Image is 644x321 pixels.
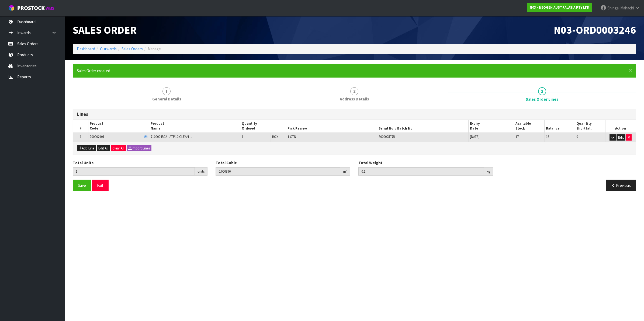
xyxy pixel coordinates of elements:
[340,167,350,176] div: m³
[144,135,148,139] i: Frozen Goods
[152,96,181,102] span: General Details
[544,120,575,133] th: Balance
[80,134,81,139] span: 1
[73,23,137,37] span: Sales Order
[77,68,110,73] span: Sales Order created
[73,105,636,196] span: Sales Order Lines
[216,160,237,166] label: Total Cubic
[358,160,383,166] label: Total Weight
[100,46,117,51] a: Outwards
[468,120,514,133] th: Expiry Date
[149,120,240,133] th: Product Name
[617,134,625,141] button: Edit
[605,120,636,133] th: Action
[340,96,369,102] span: Address Details
[78,183,86,188] span: Save
[216,167,340,176] input: Total Cubic
[195,167,207,176] div: units
[515,134,519,139] span: 17
[514,120,545,133] th: Available Stock
[242,134,243,139] span: 1
[377,120,469,133] th: Serial No. / Batch No.
[162,87,171,95] span: 1
[538,87,546,95] span: 3
[127,145,151,152] button: Import Lines
[122,46,143,51] a: Sales Orders
[46,6,54,11] small: WMS
[526,96,558,102] span: Sales Order Lines
[8,5,15,11] img: cube-alt.png
[240,120,286,133] th: Quantity Ordered
[358,167,484,176] input: Total Weight
[607,5,619,11] span: Shingai
[73,167,195,176] input: Total Units
[111,145,126,152] button: Clear All
[17,5,45,12] span: ProStock
[350,87,358,95] span: 2
[73,160,94,166] label: Total Units
[554,23,636,37] span: N03-ORD0003246
[288,134,296,139] span: 1 CTN
[286,120,377,133] th: Pick Review
[484,167,493,176] div: kg
[546,134,549,139] span: 16
[151,134,192,139] span: 7100004522 - ATP10 CLEAN ...
[77,145,96,152] button: Add Line
[272,134,278,139] span: BOX
[629,67,632,74] span: ×
[575,120,605,133] th: Quantity Shortfall
[606,180,636,191] button: Previous
[470,134,480,139] span: [DATE]
[90,134,104,139] span: 700002101
[620,5,634,11] span: Mahachi
[73,180,91,191] button: Save
[379,134,395,139] span: 3000025775
[88,120,149,133] th: Product Code
[148,46,161,51] span: Manage
[77,46,95,51] a: Dashboard
[92,180,109,191] button: Exit
[530,5,589,10] strong: N03 - NEOGEN AUSTRALASIA PTY LTD
[73,120,88,133] th: #
[576,134,578,139] span: 0
[77,112,632,117] h3: Lines
[97,145,110,152] button: Edit All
